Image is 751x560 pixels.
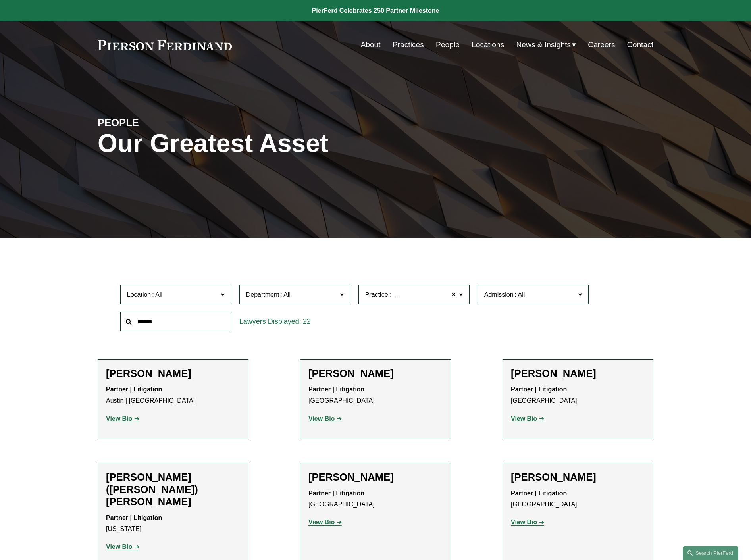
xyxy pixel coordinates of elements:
[365,291,388,298] span: Practice
[511,471,645,483] h2: [PERSON_NAME]
[246,291,279,298] span: Department
[393,37,424,52] a: Practices
[106,384,240,407] p: Austin | [GEOGRAPHIC_DATA]
[511,490,567,496] strong: Partner | Litigation
[360,37,380,52] a: About
[511,415,544,422] a: View Bio
[308,386,364,393] strong: Partner | Litigation
[98,129,468,158] h1: Our Greatest Asset
[308,488,443,511] p: [GEOGRAPHIC_DATA]
[484,291,514,298] span: Admission
[308,490,364,496] strong: Partner | Litigation
[308,368,443,380] h2: [PERSON_NAME]
[308,519,335,525] strong: View Bio
[98,116,237,129] h4: PEOPLE
[511,415,537,422] strong: View Bio
[516,38,571,52] span: News & Insights
[683,546,738,560] a: Search this site
[106,543,139,550] a: View Bio
[308,384,443,407] p: [GEOGRAPHIC_DATA]
[588,37,615,52] a: Careers
[106,368,240,380] h2: [PERSON_NAME]
[511,386,567,393] strong: Partner | Litigation
[106,512,240,535] p: [US_STATE]
[308,471,443,483] h2: [PERSON_NAME]
[308,519,342,525] a: View Bio
[511,488,645,511] p: [GEOGRAPHIC_DATA]
[106,415,132,422] strong: View Bio
[106,471,240,508] h2: [PERSON_NAME] ([PERSON_NAME]) [PERSON_NAME]
[472,37,504,52] a: Locations
[106,415,139,422] a: View Bio
[511,519,544,525] a: View Bio
[392,290,476,300] span: Intellectual Property Litigation
[511,519,537,525] strong: View Bio
[511,368,645,380] h2: [PERSON_NAME]
[511,384,645,407] p: [GEOGRAPHIC_DATA]
[627,37,653,52] a: Contact
[106,543,132,550] strong: View Bio
[436,37,460,52] a: People
[127,291,151,298] span: Location
[516,37,576,52] a: folder dropdown
[308,415,335,422] strong: View Bio
[303,318,311,325] span: 22
[106,514,162,521] strong: Partner | Litigation
[106,386,162,393] strong: Partner | Litigation
[308,415,342,422] a: View Bio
